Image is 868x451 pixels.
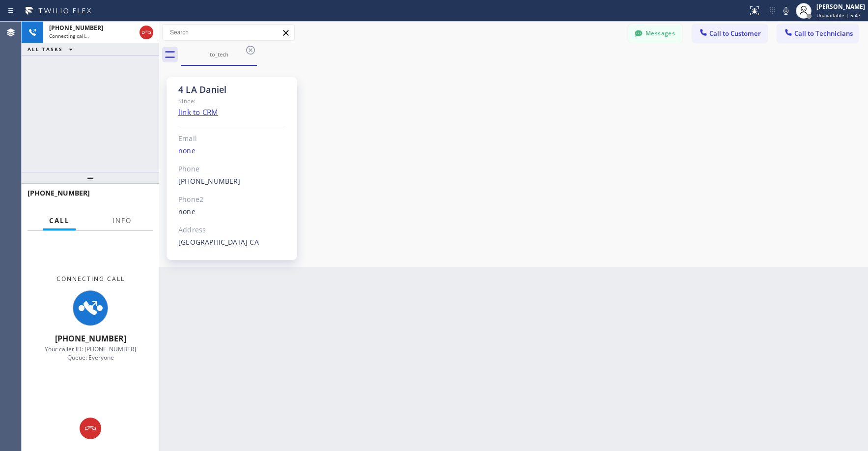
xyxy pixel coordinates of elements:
[178,164,286,175] div: Phone
[107,211,138,230] button: Info
[178,176,241,186] a: [PHONE_NUMBER]
[43,211,76,230] button: Call
[692,24,767,43] button: Call to Customer
[49,32,89,39] span: Connecting call…
[794,29,853,38] span: Call to Technicians
[55,333,126,344] span: [PHONE_NUMBER]
[178,237,286,248] div: [GEOGRAPHIC_DATA] CA
[709,29,761,38] span: Call to Customer
[49,24,103,32] span: [PHONE_NUMBER]
[779,4,793,18] button: Mute
[140,26,153,39] button: Hang up
[178,194,286,205] div: Phone2
[178,107,218,117] a: link to CRM
[178,145,286,157] div: none
[628,24,682,43] button: Messages
[777,24,858,43] button: Call to Technicians
[178,206,286,218] div: none
[178,84,286,95] div: 4 LA Daniel
[816,2,865,11] div: [PERSON_NAME]
[28,46,63,53] span: ALL TASKS
[49,216,70,225] span: Call
[22,43,83,55] button: ALL TASKS
[178,225,286,236] div: Address
[178,133,286,144] div: Email
[112,216,132,225] span: Info
[56,275,125,283] span: Connecting Call
[163,25,294,40] input: Search
[45,345,136,362] span: Your caller ID: [PHONE_NUMBER] Queue: Everyone
[28,188,90,197] span: [PHONE_NUMBER]
[178,95,286,107] div: Since:
[182,51,256,58] div: to_tech
[80,418,101,439] button: Hang up
[816,12,861,19] span: Unavailable | 5:47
